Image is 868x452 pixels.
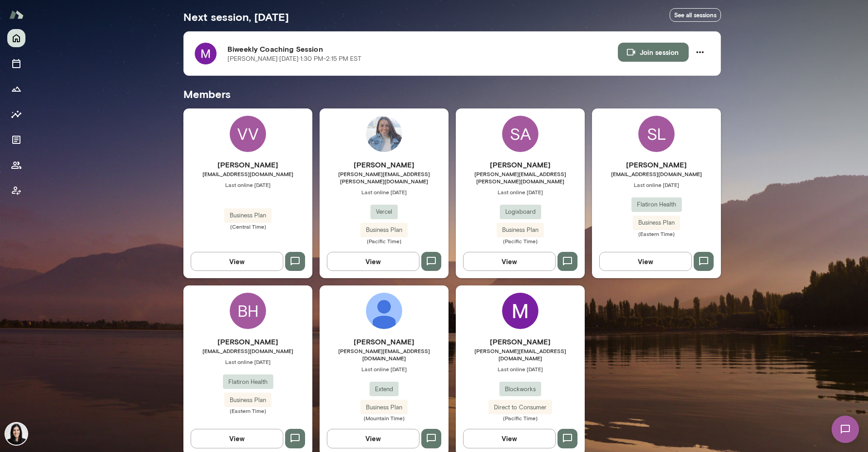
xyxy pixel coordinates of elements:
button: View [191,252,283,271]
span: (Pacific Time) [320,237,449,245]
button: View [327,429,419,448]
img: Mento [9,6,24,23]
span: Extend [370,385,399,394]
button: View [191,429,283,448]
span: Business Plan [633,218,680,227]
h6: [PERSON_NAME] [320,336,449,347]
a: See all sessions [670,8,721,22]
span: (Eastern Time) [592,230,721,237]
img: Amanda Tarkenton [366,116,402,152]
span: Vercel [370,207,398,216]
div: BH [230,293,266,329]
span: [EMAIL_ADDRESS][DOMAIN_NAME] [183,170,312,177]
div: SL [638,116,675,152]
span: (Pacific Time) [456,237,585,245]
div: VV [230,116,266,152]
span: [PERSON_NAME][EMAIL_ADDRESS][PERSON_NAME][DOMAIN_NAME] [456,170,585,185]
span: Business Plan [224,396,271,405]
span: Business Plan [497,226,544,235]
h6: [PERSON_NAME] [183,159,312,170]
span: (Central Time) [183,223,312,230]
button: Home [7,29,25,47]
span: Blockworks [499,385,541,394]
button: Documents [7,131,25,149]
button: Members [7,156,25,174]
button: Join session [618,43,689,62]
span: Business Plan [360,403,408,412]
button: Client app [7,182,25,200]
img: Dani Berte [366,293,402,329]
span: Last online [DATE] [320,188,449,196]
span: Logixboard [500,207,541,216]
span: Business Plan [224,211,271,220]
h5: Members [183,87,721,101]
h6: Biweekly Coaching Session [227,44,618,54]
h6: [PERSON_NAME] [456,159,585,170]
button: Growth Plan [7,80,25,98]
span: [PERSON_NAME][EMAIL_ADDRESS][DOMAIN_NAME] [320,347,449,362]
span: Last online [DATE] [183,358,312,365]
img: Mikaela Kirby [502,293,538,329]
h6: [PERSON_NAME] [456,336,585,347]
img: Katrina Bilella [5,423,27,445]
p: [PERSON_NAME] · [DATE] · 1:30 PM-2:15 PM EST [227,54,361,64]
span: Last online [DATE] [592,181,721,188]
span: [PERSON_NAME][EMAIL_ADDRESS][DOMAIN_NAME] [456,347,585,362]
span: Flatiron Health [223,378,273,387]
button: Sessions [7,54,25,73]
span: Last online [DATE] [456,188,585,196]
h5: Next session, [DATE] [183,10,289,24]
span: (Mountain Time) [320,414,449,422]
div: SA [502,116,538,152]
h6: [PERSON_NAME] [183,336,312,347]
span: [PERSON_NAME][EMAIL_ADDRESS][PERSON_NAME][DOMAIN_NAME] [320,170,449,185]
h6: [PERSON_NAME] [320,159,449,170]
span: Last online [DATE] [456,365,585,373]
span: Last online [DATE] [320,365,449,373]
button: View [463,252,556,271]
span: (Pacific Time) [456,414,585,422]
span: [EMAIL_ADDRESS][DOMAIN_NAME] [183,347,312,354]
span: Direct to Consumer [488,403,552,412]
span: Last online [DATE] [183,181,312,188]
span: Business Plan [360,226,408,235]
button: View [327,252,419,271]
button: View [599,252,692,271]
h6: [PERSON_NAME] [592,159,721,170]
button: Insights [7,105,25,123]
span: (Eastern Time) [183,407,312,414]
button: View [463,429,556,448]
span: [EMAIL_ADDRESS][DOMAIN_NAME] [592,170,721,177]
span: Flatiron Health [631,200,682,209]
